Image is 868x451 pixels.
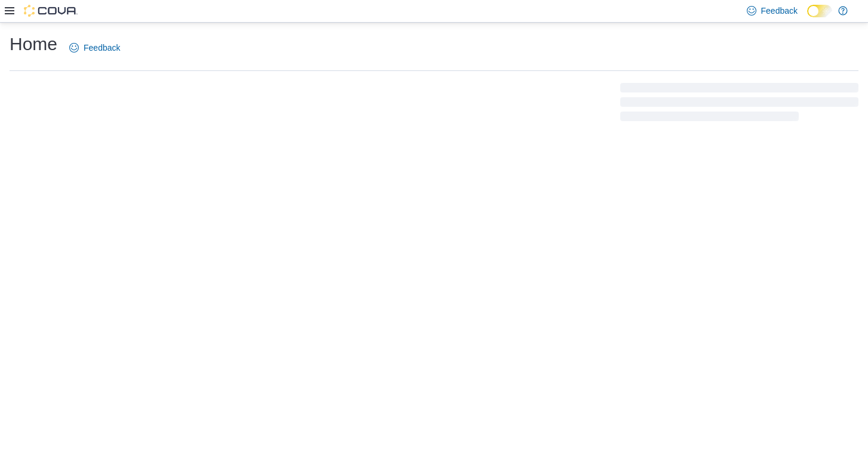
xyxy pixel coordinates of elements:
h1: Home [10,32,57,56]
span: Loading [620,85,858,123]
a: Feedback [64,36,125,60]
span: Feedback [84,42,120,54]
input: Dark Mode [807,5,832,17]
span: Dark Mode [807,17,808,18]
span: Feedback [761,5,798,17]
img: Cova [24,5,78,17]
